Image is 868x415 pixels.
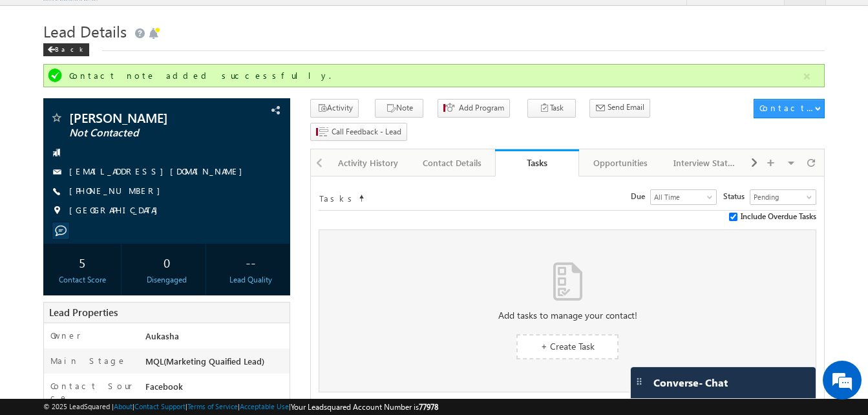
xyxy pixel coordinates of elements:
div: Interview Status [673,155,736,171]
a: Activity History [326,149,410,176]
a: [EMAIL_ADDRESS][DOMAIN_NAME] [69,165,249,176]
span: [PERSON_NAME] [69,111,221,124]
span: Due [631,191,650,202]
span: Not Contacted [69,127,221,140]
span: Include Overdue Tasks [741,211,816,222]
button: Task [527,99,576,118]
a: Opportunities [579,149,663,176]
span: 77978 [419,402,438,412]
div: 0 [131,250,202,274]
label: Contact Source [50,380,133,403]
div: Add tasks to manage your contact! [319,310,815,321]
span: [GEOGRAPHIC_DATA] [69,204,164,217]
div: Chat with us now [67,68,217,85]
div: Contact Details [421,155,483,171]
button: Activity [310,99,359,118]
td: Tasks [319,189,357,205]
div: -- [215,250,286,274]
div: Contact Score [47,274,118,286]
a: Contact Support [134,402,185,410]
div: Minimize live chat window [212,6,243,37]
a: Pending [750,189,816,205]
div: Activity History [337,155,399,171]
span: All Time [651,191,713,203]
label: Owner [50,330,81,341]
div: Opportunities [589,155,651,171]
label: Main Stage [50,355,127,367]
em: Start Chat [176,323,235,340]
span: Aukasha [145,330,179,341]
div: Disengaged [131,274,202,286]
div: Back [43,43,89,56]
button: Contact Actions [754,99,825,118]
div: Tasks [505,156,569,169]
span: Lead Details [43,21,127,41]
div: 5 [47,250,118,274]
a: Back [43,43,96,54]
div: Facebook [142,380,290,398]
span: Sort Timeline [358,190,365,202]
div: Contact Actions [759,102,814,114]
textarea: Type your message and hit 'Enter' [17,120,236,312]
button: Call Feedback - Lead [310,123,407,142]
span: Status [723,191,750,202]
a: Terms of Service [187,402,238,410]
img: carter-drag [634,376,644,387]
span: Lead Properties [49,306,118,319]
span: + Create Task [541,340,595,352]
img: d_60004797649_company_0_60004797649 [22,68,54,85]
a: About [114,402,132,410]
span: Pending [750,191,812,203]
a: Acceptable Use [240,402,289,410]
a: Interview Status [663,149,747,176]
button: Add Program [438,99,510,118]
span: Your Leadsquared Account Number is [291,402,438,412]
a: All Time [650,189,717,205]
span: [PHONE_NUMBER] [69,185,167,198]
span: Call Feedback - Lead [332,126,401,138]
span: Send Email [608,101,644,113]
a: Contact Details [410,149,494,176]
a: Tasks [495,149,579,176]
div: MQL(Marketing Quaified Lead) [142,355,290,373]
button: Note [375,99,423,118]
div: Lead Quality [215,274,286,286]
span: Converse - Chat [653,377,728,388]
span: © 2025 LeadSquared | | | | | [43,401,438,413]
img: No data found [553,262,582,301]
div: Contact note added successfully. [69,70,801,81]
button: Send Email [589,99,650,118]
span: Add Program [459,102,504,114]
